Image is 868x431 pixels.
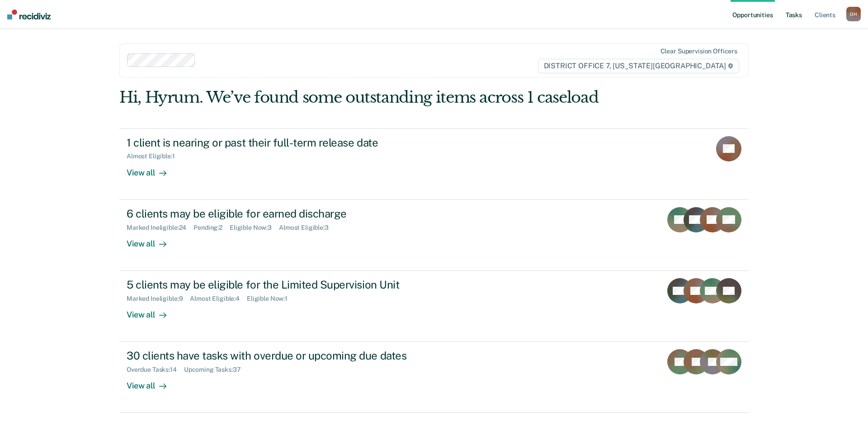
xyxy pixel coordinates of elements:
[119,342,749,413] a: 30 clients have tasks with overdue or upcoming due datesOverdue Tasks:14Upcoming Tasks:37View all
[247,295,295,303] div: Eligible Now : 1
[193,224,230,232] div: Pending : 2
[190,295,247,303] div: Almost Eligible : 4
[127,136,444,149] div: 1 client is nearing or past their full-term release date
[127,207,444,220] div: 6 clients may be eligible for earned discharge
[119,200,749,271] a: 6 clients may be eligible for earned dischargeMarked Ineligible:24Pending:2Eligible Now:3Almost E...
[127,224,193,232] div: Marked Ineligible : 24
[127,303,177,320] div: View all
[127,349,444,362] div: 30 clients have tasks with overdue or upcoming due dates
[230,224,279,232] div: Eligible Now : 3
[127,160,177,178] div: View all
[846,7,861,21] button: OH
[538,59,739,73] span: DISTRICT OFFICE 7, [US_STATE][GEOGRAPHIC_DATA]
[184,366,248,374] div: Upcoming Tasks : 37
[127,231,177,249] div: View all
[660,47,737,55] div: Clear supervision officers
[127,374,177,391] div: View all
[127,295,190,303] div: Marked Ineligible : 9
[127,152,182,160] div: Almost Eligible : 1
[119,88,623,107] div: Hi, Hyrum. We’ve found some outstanding items across 1 caseload
[279,224,336,232] div: Almost Eligible : 3
[7,9,51,19] img: Recidiviz
[127,278,444,291] div: 5 clients may be eligible for the Limited Supervision Unit
[119,271,749,342] a: 5 clients may be eligible for the Limited Supervision UnitMarked Ineligible:9Almost Eligible:4Eli...
[127,366,184,374] div: Overdue Tasks : 14
[846,7,861,21] div: O H
[119,128,749,200] a: 1 client is nearing or past their full-term release dateAlmost Eligible:1View all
